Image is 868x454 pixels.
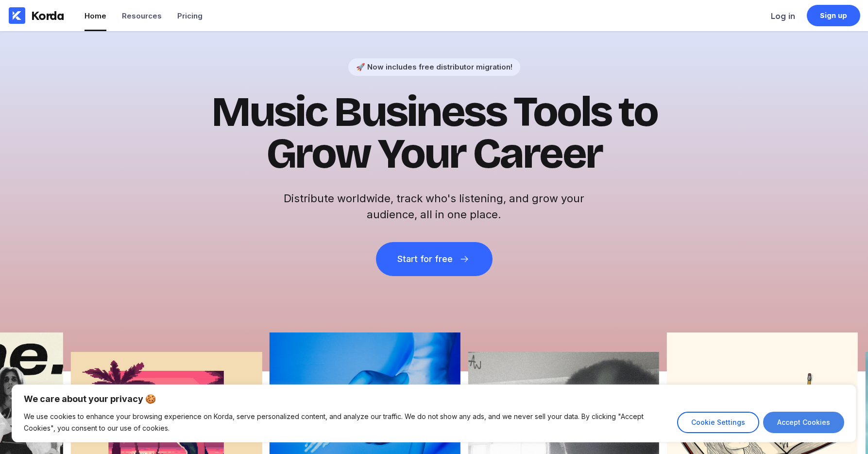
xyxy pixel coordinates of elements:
h2: Distribute worldwide, track who's listening, and grow your audience, all in one place. [279,191,590,223]
div: Sign up [820,11,848,20]
div: Home [85,11,106,20]
button: Accept Cookies [763,412,844,433]
div: Korda [31,8,64,23]
p: We care about your privacy 🍪 [24,393,844,405]
button: Start for free [376,242,493,276]
button: Cookie Settings [677,412,759,433]
a: Sign up [807,5,860,26]
div: 🚀 Now includes free distributor migration! [356,62,512,71]
div: Log in [771,11,795,21]
div: Start for free [397,254,453,264]
p: We use cookies to enhance your browsing experience on Korda, serve personalized content, and anal... [24,411,670,434]
div: Pricing [177,11,203,20]
div: Resources [122,11,162,20]
h1: Music Business Tools to Grow Your Career [196,91,672,175]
